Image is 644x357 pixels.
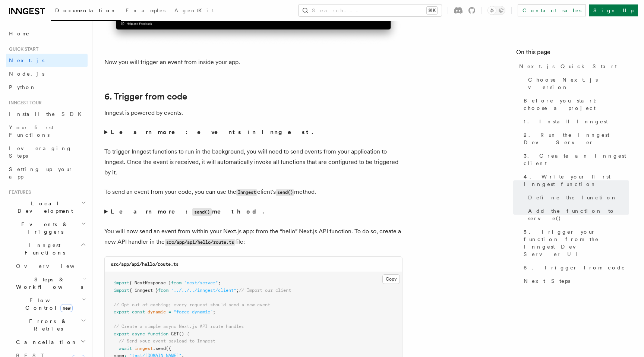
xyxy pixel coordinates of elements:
button: Cancellation [13,335,88,349]
span: Inngest Functions [6,241,80,256]
span: Node.js [9,71,44,77]
span: 1. Install Inngest [524,118,608,125]
span: Setting up your app [9,166,73,180]
a: Contact sales [518,4,586,16]
span: new [60,304,73,312]
span: Features [6,189,31,195]
span: export [114,309,129,315]
span: const [132,309,145,315]
span: Define the function [528,194,617,201]
span: inngest [135,346,153,351]
span: export [114,331,129,337]
a: Next.js Quick Start [516,60,629,73]
button: Steps & Workflows [13,273,88,294]
span: from [171,280,181,285]
span: Next Steps [524,277,570,285]
span: // Import our client [239,288,291,293]
p: To send an event from your code, you can use the client's method. [104,187,402,198]
span: Flow Control [13,297,82,312]
h4: On this page [516,48,629,60]
span: 5. Trigger your function from the Inngest Dev Server UI [524,228,629,258]
summary: Learn more: events in Inngest. [104,127,402,138]
code: src/app/api/hello/route.ts [165,239,235,246]
span: Leveraging Steps [9,145,72,159]
button: Local Development [6,197,88,218]
span: Home [9,30,30,37]
span: 3. Create an Inngest client [524,152,629,167]
p: You will now send an event from within your Next.js app: from the “hello” Next.js API function. T... [104,226,402,247]
a: Node.js [6,67,88,80]
a: 4. Write your first Inngest function [521,170,629,191]
span: ; [213,309,215,315]
a: 3. Create an Inngest client [521,149,629,170]
span: Overview [16,263,93,269]
strong: Learn more: events in Inngest. [111,129,315,136]
kbd: ⌘K [427,7,437,14]
button: Copy [382,274,400,284]
span: Local Development [6,200,81,215]
a: Setting up your app [6,162,88,183]
a: Before you start: choose a project [521,94,629,115]
a: AgentKit [170,2,218,20]
span: Your first Functions [9,124,53,138]
button: Toggle dark mode [487,6,505,15]
p: Inngest is powered by events. [104,108,402,118]
code: send() [276,189,294,196]
a: Documentation [51,2,121,21]
a: Add the function to serve() [525,204,629,225]
span: Python [9,84,36,90]
span: Quick start [6,46,38,52]
a: Define the function [525,191,629,204]
span: Add the function to serve() [528,207,629,222]
span: .send [153,346,166,351]
a: Home [6,27,88,40]
a: Choose Next.js version [525,73,629,94]
a: Sign Up [589,4,638,16]
span: ; [218,280,221,285]
span: Examples [126,7,165,13]
p: Now you will trigger an event from inside your app. [104,57,402,67]
span: // Opt out of caching; every request should send a new event [114,302,270,307]
span: await [119,346,132,351]
summary: Learn more:send()method. [104,206,402,217]
span: "force-dynamic" [174,309,213,315]
a: Next Steps [521,274,629,288]
a: 2. Run the Inngest Dev Server [521,128,629,149]
span: Inngest tour [6,100,42,106]
button: Flow Controlnew [13,294,88,315]
span: Next.js Quick Start [519,63,617,70]
span: import [114,280,129,285]
span: GET [171,331,179,337]
span: dynamic [148,309,166,315]
button: Errors & Retries [13,315,88,335]
code: send() [192,208,212,216]
span: ; [236,288,239,293]
span: Steps & Workflows [13,276,83,291]
code: Inngest [236,189,257,196]
a: Install the SDK [6,107,88,121]
span: Events & Triggers [6,221,81,236]
span: = [168,309,171,315]
p: To trigger Inngest functions to run in the background, you will need to send events from your app... [104,146,402,178]
span: Next.js [9,57,44,63]
span: function [148,331,168,337]
span: import [114,288,129,293]
a: 5. Trigger your function from the Inngest Dev Server UI [521,225,629,261]
span: Before you start: choose a project [524,97,629,112]
span: async [132,331,145,337]
span: Errors & Retries [13,317,81,332]
a: 6. Trigger from code [104,91,187,102]
span: Cancellation [13,338,78,346]
a: Examples [121,2,170,20]
span: Documentation [55,7,117,13]
button: Inngest Functions [6,238,88,259]
span: "next/server" [184,280,218,285]
code: src/app/api/hello/route.ts [111,262,179,267]
span: AgentKit [174,7,214,13]
a: 1. Install Inngest [521,115,629,128]
span: { inngest } [129,288,158,293]
span: "../../../inngest/client" [171,288,236,293]
strong: Learn more: method. [111,208,265,215]
span: 2. Run the Inngest Dev Server [524,131,629,146]
a: Next.js [6,54,88,67]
